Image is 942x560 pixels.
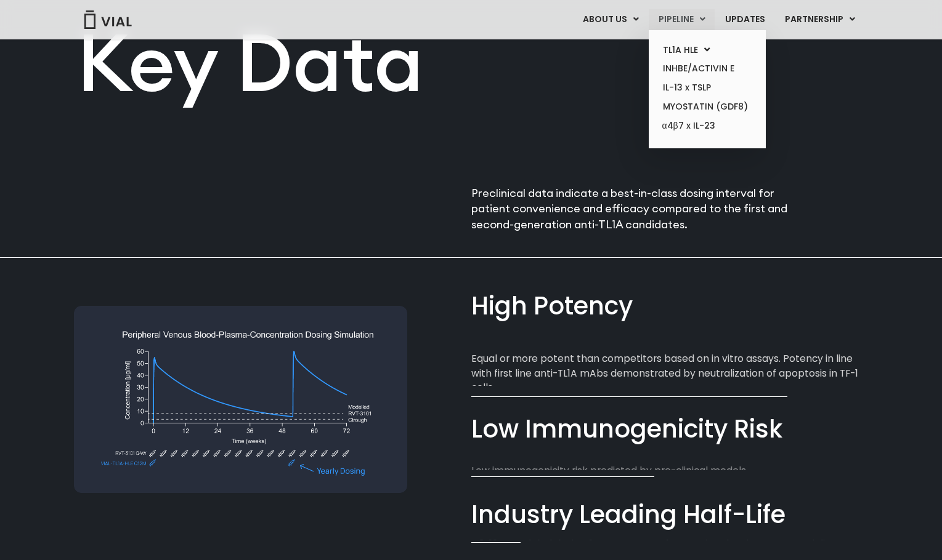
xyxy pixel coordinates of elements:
a: PARTNERSHIPMenu Toggle [775,9,865,30]
a: ABOUT USMenu Toggle [573,9,648,30]
img: Graph showing peripheral venous blood-plasma-concentration dosing simulation [74,306,407,494]
a: MYOSTATIN (GDF8) [653,97,761,116]
a: TL1A HLEMenu Toggle [653,41,761,60]
a: UPDATES [715,9,774,30]
p: Equal or more potent than competitors based on in vitro assays. Potency in line with first line a... [471,351,869,394]
a: PIPELINEMenu Toggle [649,9,715,30]
a: IL-13 x TSLP [653,78,761,97]
img: Vial Logo [83,10,132,29]
div: Low Immunogenicity Risk​ [471,412,869,447]
a: INHBE/ACTIVIN E [653,59,761,78]
a: α4β7 x IL-23 [653,116,761,136]
h2: Key Data [77,22,471,102]
div: High Potency​ [471,289,869,324]
p: Low immunogenicity risk predicted by pre-clinical models.​ [471,463,869,478]
p: Preclinical data indicate a best-in-class dosing interval for patient convenience and efficacy co... [471,185,798,233]
div: Industry Leading Half-Life​ [471,497,869,532]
